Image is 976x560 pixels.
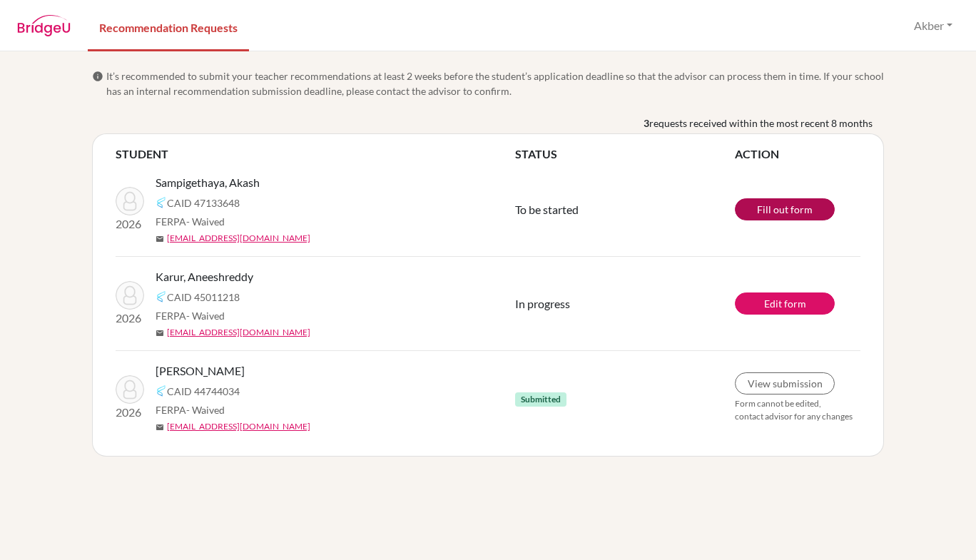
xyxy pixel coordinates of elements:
[116,404,144,421] p: 2026
[116,215,144,233] p: 2026
[156,214,225,229] span: FERPA
[515,146,735,163] th: STATUS
[908,12,959,39] button: Akber
[735,198,835,220] a: Fill out form
[167,326,310,339] a: [EMAIL_ADDRESS][DOMAIN_NAME]
[735,372,835,394] a: View submission
[156,308,225,323] span: FERPA
[106,68,884,98] span: It’s recommended to submit your teacher recommendations at least 2 weeks before the student’s app...
[167,420,310,433] a: [EMAIL_ADDRESS][DOMAIN_NAME]
[167,232,310,245] a: [EMAIL_ADDRESS][DOMAIN_NAME]
[116,375,144,404] img: Katakam, Yashmit Sai
[186,310,225,322] span: - Waived
[156,329,164,337] span: mail
[167,195,240,210] span: CAID 47133648
[156,197,167,208] img: Common App logo
[735,397,860,423] p: Form cannot be edited, contact advisor for any changes
[116,146,515,163] th: STUDENT
[156,235,164,243] span: mail
[156,423,164,432] span: mail
[156,268,253,285] span: Karur, Aneeshreddy
[186,404,225,416] span: - Waived
[515,203,579,216] span: To be started
[156,402,225,417] span: FERPA
[156,385,167,397] img: Common App logo
[735,146,860,163] th: ACTION
[167,290,240,305] span: CAID 45011218
[735,292,835,315] a: Edit form
[156,291,167,302] img: Common App logo
[644,116,649,131] b: 3
[515,297,570,310] span: In progress
[116,187,144,215] img: Sampigethaya, Akash
[116,281,144,310] img: Karur, Aneeshreddy
[17,15,71,36] img: BridgeU logo
[167,384,240,399] span: CAID 44744034
[186,215,225,228] span: - Waived
[156,362,245,380] span: [PERSON_NAME]
[156,174,260,191] span: Sampigethaya, Akash
[92,71,103,82] span: info
[649,116,873,131] span: requests received within the most recent 8 months
[88,2,249,51] a: Recommendation Requests
[116,310,144,327] p: 2026
[515,392,566,407] span: Submitted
